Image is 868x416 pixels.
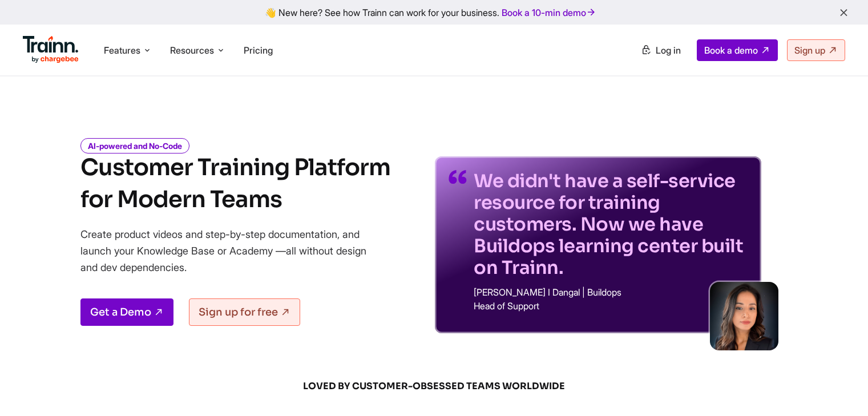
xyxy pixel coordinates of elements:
a: Log in [634,40,688,60]
a: Get a Demo [80,298,173,326]
span: LOVED BY CUSTOMER-OBSESSED TEAMS WORLDWIDE [160,380,708,393]
p: We didn't have a self-service resource for training customers. Now we have Buildops learning cent... [474,170,748,278]
a: Sign up for free [189,298,300,326]
span: Resources [170,44,214,56]
a: Book a 10-min demo [499,5,599,21]
img: sabina-buildops.d2e8138.png [710,282,778,350]
img: Trainn Logo [23,36,79,63]
a: Pricing [244,45,273,56]
div: 👋 New here? See how Trainn can work for your business. [7,7,861,18]
a: Sign up [787,39,845,61]
p: Head of Support [474,301,748,310]
span: Sign up [794,45,825,56]
span: Log in [656,45,681,56]
span: Book a demo [704,45,758,56]
i: AI-powered and No-Code [80,138,189,154]
p: Create product videos and step-by-step documentation, and launch your Knowledge Base or Academy —... [80,226,383,276]
img: quotes-purple.41a7099.svg [449,170,467,184]
h1: Customer Training Platform for Modern Teams [80,152,390,216]
span: Features [104,44,140,56]
p: [PERSON_NAME] I Dangal | Buildops [474,288,748,297]
a: Book a demo [697,39,778,61]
